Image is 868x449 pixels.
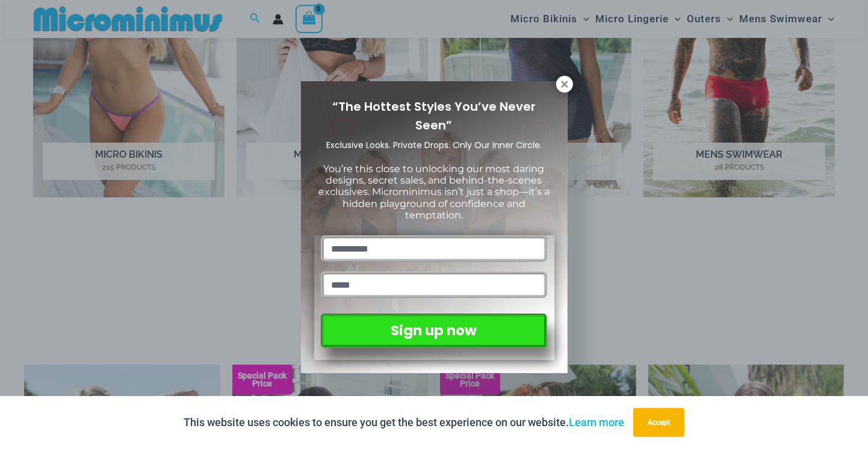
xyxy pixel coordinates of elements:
span: “The Hottest Styles You’ve Never Seen” [332,98,536,134]
span: You’re this close to unlocking our most daring designs, secret sales, and behind-the-scenes exclu... [318,163,550,221]
button: Sign up now [321,314,547,348]
button: Close [556,76,573,93]
span: Exclusive Looks. Private Drops. Only Our Inner Circle. [326,139,542,151]
button: Accept [633,408,684,437]
a: Learn more [569,416,624,429]
p: This website uses cookies to ensure you get the best experience on our website. [184,413,624,432]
